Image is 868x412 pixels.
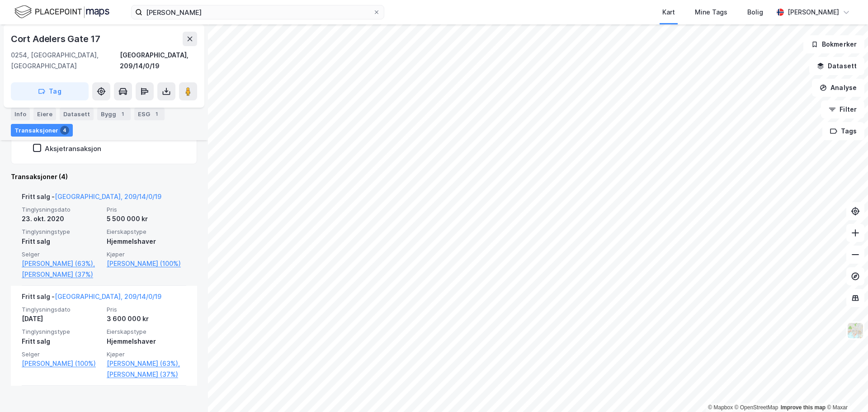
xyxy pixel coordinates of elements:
[22,258,101,269] a: [PERSON_NAME] (63%),
[107,313,186,324] div: 3 600 000 kr
[22,213,101,224] div: 23. okt. 2020
[55,193,161,200] a: [GEOGRAPHIC_DATA], 209/14/0/19
[822,122,864,140] button: Tags
[781,404,826,411] a: Improve this map
[11,82,89,100] button: Tag
[107,213,186,224] div: 5 500 000 kr
[107,336,186,347] div: Hjemmelshaver
[45,144,101,153] div: Aksjetransaksjon
[60,126,69,135] div: 4
[22,228,101,236] span: Tinglysningstype
[142,5,373,19] input: Søk på adresse, matrikkel, gårdeiere, leietakere eller personer
[11,108,30,120] div: Info
[107,228,186,236] span: Eierskapstype
[22,251,101,258] span: Selger
[823,369,868,412] iframe: Chat Widget
[821,100,864,118] button: Filter
[788,7,839,18] div: [PERSON_NAME]
[662,7,675,18] div: Kart
[735,404,778,411] a: OpenStreetMap
[22,269,101,280] a: [PERSON_NAME] (37%)
[60,108,94,120] div: Datasett
[809,57,864,75] button: Datasett
[22,350,101,358] span: Selger
[22,336,101,347] div: Fritt salg
[11,50,120,71] div: 0254, [GEOGRAPHIC_DATA], [GEOGRAPHIC_DATA]
[803,35,864,53] button: Bokmerker
[107,358,186,369] a: [PERSON_NAME] (63%),
[22,328,101,336] span: Tinglysningstype
[11,171,197,182] div: Transaksjoner (4)
[11,124,73,137] div: Transaksjoner
[812,79,864,97] button: Analyse
[107,306,186,313] span: Pris
[107,369,186,380] a: [PERSON_NAME] (37%)
[22,291,161,306] div: Fritt salg -
[22,358,101,369] a: [PERSON_NAME] (100%)
[708,404,733,411] a: Mapbox
[107,350,186,358] span: Kjøper
[695,7,727,18] div: Mine Tags
[22,313,101,324] div: [DATE]
[55,293,161,300] a: [GEOGRAPHIC_DATA], 209/14/0/19
[22,191,161,206] div: Fritt salg -
[107,328,186,336] span: Eierskapstype
[33,108,56,120] div: Eiere
[134,108,165,120] div: ESG
[22,206,101,213] span: Tinglysningsdato
[22,306,101,313] span: Tinglysningsdato
[152,109,161,118] div: 1
[120,50,197,71] div: [GEOGRAPHIC_DATA], 209/14/0/19
[747,7,763,18] div: Bolig
[107,258,186,269] a: [PERSON_NAME] (100%)
[118,109,127,118] div: 1
[107,251,186,258] span: Kjøper
[107,236,186,247] div: Hjemmelshaver
[847,322,864,339] img: Z
[97,108,131,120] div: Bygg
[14,4,109,20] img: logo.f888ab2527a4732fd821a326f86c7f29.svg
[11,32,102,46] div: Cort Adelers Gate 17
[22,236,101,247] div: Fritt salg
[107,206,186,213] span: Pris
